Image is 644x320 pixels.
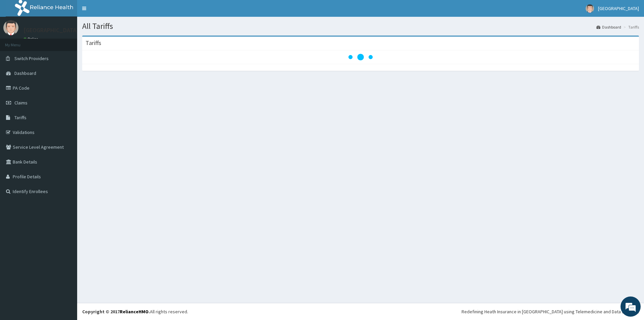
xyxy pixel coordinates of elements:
span: [GEOGRAPHIC_DATA] [598,5,639,11]
a: Dashboard [596,24,621,30]
svg: audio-loading [347,44,374,71]
p: [GEOGRAPHIC_DATA] [23,27,79,33]
h1: All Tariffs [82,22,639,31]
div: Redefining Heath Insurance in [GEOGRAPHIC_DATA] using Telemedicine and Data Science! [462,308,639,315]
span: Claims [14,100,28,106]
span: Switch Providers [14,55,49,61]
img: User Image [3,20,18,35]
h3: Tariffs [86,40,101,46]
a: RelianceHMO [120,309,149,315]
a: Online [23,37,40,41]
img: User Image [586,4,594,13]
strong: Copyright © 2017 . [82,309,150,315]
li: Tariffs [622,24,639,30]
footer: All rights reserved. [77,303,644,320]
span: Dashboard [14,70,36,76]
span: Tariffs [14,115,26,121]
